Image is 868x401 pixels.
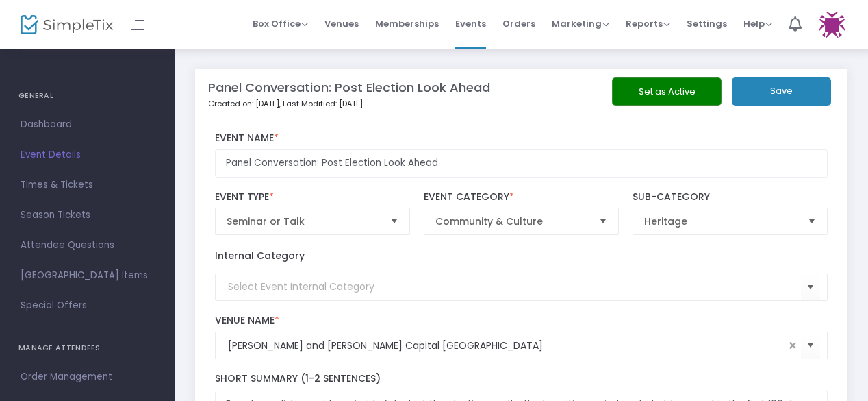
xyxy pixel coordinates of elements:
span: Order Management [21,368,154,386]
button: Select [801,332,820,360]
span: Marketing [552,17,609,30]
label: Event Category [424,191,620,204]
span: Memberships [375,6,439,41]
span: Event Details [21,146,154,164]
span: Settings [687,6,727,41]
p: Created on: [DATE] [208,98,626,110]
label: Event Name [215,132,828,145]
span: Reports [626,17,670,30]
span: Events [455,6,486,41]
span: Orders [502,6,535,41]
span: Short Summary (1-2 Sentences) [215,372,381,385]
button: Select [802,208,821,234]
button: Select [385,208,404,234]
span: Heritage [644,215,797,228]
input: Select Event Internal Category [228,280,802,294]
span: Attendee Questions [21,236,154,254]
label: Event Type [215,191,411,204]
span: , Last Modified: [DATE] [279,98,363,109]
h4: MANAGE ATTENDEES [18,335,156,362]
span: Help [743,17,772,30]
span: clear [784,337,801,354]
span: Venues [324,6,359,41]
button: Save [732,77,831,106]
label: Sub-Category [633,191,828,204]
span: Box Office [253,17,308,30]
h4: GENERAL [18,82,156,110]
input: Enter Event Name [215,149,828,178]
label: Internal Category [215,249,305,263]
button: Select [593,208,613,234]
span: Season Tickets [21,206,154,224]
span: Seminar or Talk [227,215,380,228]
label: Venue Name [215,315,828,327]
button: Select [801,273,820,301]
span: Community & Culture [435,215,589,228]
span: Dashboard [21,116,154,134]
button: Set as Active [612,77,722,106]
span: Special Offers [21,297,154,315]
m-panel-title: Panel Conversation: Post Election Look Ahead [208,78,490,97]
span: [GEOGRAPHIC_DATA] Items [21,267,154,284]
input: Select Venue [228,339,785,353]
span: Times & Tickets [21,176,154,194]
